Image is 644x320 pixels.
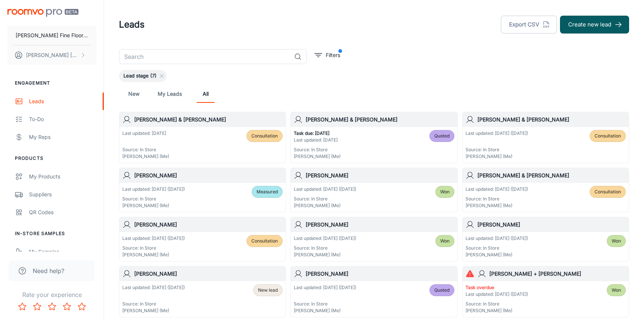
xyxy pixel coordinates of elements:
[294,301,356,307] p: Source: In Store
[466,186,528,193] p: Last updated: [DATE] ([DATE])
[466,235,528,242] p: Last updated: [DATE] ([DATE])
[125,85,143,103] a: New
[294,186,356,193] p: Last updated: [DATE] ([DATE])
[466,284,528,291] p: Task overdue
[122,130,169,137] p: Last updated: [DATE]
[7,45,96,65] button: [PERSON_NAME] [PERSON_NAME]
[134,171,283,180] h6: [PERSON_NAME]
[489,270,626,278] h6: [PERSON_NAME] + [PERSON_NAME]
[59,299,74,314] button: Rate 4 star
[119,266,286,317] a: [PERSON_NAME]Last updated: [DATE] ([DATE])Source: In Store[PERSON_NAME] (Me)New lead
[466,153,528,160] p: [PERSON_NAME] (Me)
[45,299,59,314] button: Rate 3 star
[462,168,629,212] a: [PERSON_NAME] & [PERSON_NAME]Last updated: [DATE] ([DATE])Source: In Store[PERSON_NAME] (Me)Consu...
[158,85,182,103] a: My Leads
[134,221,283,229] h6: [PERSON_NAME]
[122,146,169,153] p: Source: In Store
[477,171,626,180] h6: [PERSON_NAME] & [PERSON_NAME]
[294,245,356,251] p: Source: In Store
[560,16,629,34] button: Create new lead
[122,251,185,258] p: [PERSON_NAME] (Me)
[294,307,356,314] p: [PERSON_NAME] (Me)
[251,238,278,244] span: Consultation
[119,72,161,80] span: Lead stage (7)
[462,112,629,163] a: [PERSON_NAME] & [PERSON_NAME]Last updated: [DATE] ([DATE])Source: In Store[PERSON_NAME] (Me)Consu...
[294,235,356,242] p: Last updated: [DATE] ([DATE])
[74,299,89,314] button: Rate 5 star
[119,168,286,212] a: [PERSON_NAME]Last updated: [DATE] ([DATE])Source: In Store[PERSON_NAME] (Me)Measured
[7,26,96,45] button: [PERSON_NAME] Fine Floors, Inc
[462,217,629,262] a: [PERSON_NAME]Last updated: [DATE] ([DATE])Source: In Store[PERSON_NAME] (Me)Won
[595,188,621,195] span: Consultation
[122,301,185,307] p: Source: In Store
[434,133,450,139] span: Quoted
[16,31,88,39] p: [PERSON_NAME] Fine Floors, Inc
[294,153,341,160] p: [PERSON_NAME] (Me)
[306,270,454,278] h6: [PERSON_NAME]
[294,137,341,143] p: Last updated: [DATE]
[290,112,457,163] a: [PERSON_NAME] & [PERSON_NAME]Task due: [DATE]Last updated: [DATE]Source: In Store[PERSON_NAME] (M...
[290,168,457,212] a: [PERSON_NAME]Last updated: [DATE] ([DATE])Source: In Store[PERSON_NAME] (Me)Won
[306,171,454,180] h6: [PERSON_NAME]
[466,146,528,153] p: Source: In Store
[501,16,557,34] button: Export CSV
[477,221,626,229] h6: [PERSON_NAME]
[251,133,278,139] span: Consultation
[134,115,283,124] h6: [PERSON_NAME] & [PERSON_NAME]
[612,238,621,244] span: Won
[122,196,185,202] p: Source: In Store
[122,245,185,251] p: Source: In Store
[122,153,169,160] p: [PERSON_NAME] (Me)
[119,49,291,64] input: Search
[258,287,278,294] span: New lead
[612,287,621,294] span: Won
[466,291,528,298] p: Last updated: [DATE] ([DATE])
[197,85,215,103] a: All
[306,115,454,124] h6: [PERSON_NAME] & [PERSON_NAME]
[29,208,96,216] div: QR Codes
[294,202,356,209] p: [PERSON_NAME] (Me)
[119,217,286,262] a: [PERSON_NAME]Last updated: [DATE] ([DATE])Source: In Store[PERSON_NAME] (Me)Consultation
[30,299,45,314] button: Rate 2 star
[15,299,30,314] button: Rate 1 star
[6,290,98,299] p: Rate your experience
[134,270,283,278] h6: [PERSON_NAME]
[29,248,96,256] div: My Samples
[294,196,356,202] p: Source: In Store
[33,266,64,275] span: Need help?
[119,18,145,31] h1: Leads
[294,251,356,258] p: [PERSON_NAME] (Me)
[122,284,185,291] p: Last updated: [DATE] ([DATE])
[294,130,341,137] p: Task due: [DATE]
[440,238,450,244] span: Won
[29,97,96,105] div: Leads
[119,112,286,163] a: [PERSON_NAME] & [PERSON_NAME]Last updated: [DATE]Source: In Store[PERSON_NAME] (Me)Consultation
[440,188,450,195] span: Won
[29,115,96,123] div: To-do
[122,202,185,209] p: [PERSON_NAME] (Me)
[466,202,528,209] p: [PERSON_NAME] (Me)
[294,284,356,291] p: Last updated: [DATE] ([DATE])
[595,133,621,139] span: Consultation
[466,307,528,314] p: [PERSON_NAME] (Me)
[466,301,528,307] p: Source: In Store
[434,287,450,294] span: Quoted
[122,235,185,242] p: Last updated: [DATE] ([DATE])
[466,196,528,202] p: Source: In Store
[466,130,528,137] p: Last updated: [DATE] ([DATE])
[290,217,457,262] a: [PERSON_NAME]Last updated: [DATE] ([DATE])Source: In Store[PERSON_NAME] (Me)Won
[122,186,185,193] p: Last updated: [DATE] ([DATE])
[7,9,78,17] img: Roomvo PRO Beta
[466,245,528,251] p: Source: In Store
[294,146,341,153] p: Source: In Store
[326,51,340,59] p: Filters
[29,190,96,199] div: Suppliers
[462,266,629,317] a: [PERSON_NAME] + [PERSON_NAME]Task overdueLast updated: [DATE] ([DATE])Source: In Store[PERSON_NAM...
[29,133,96,141] div: My Reps
[306,221,454,229] h6: [PERSON_NAME]
[26,51,78,59] p: [PERSON_NAME] [PERSON_NAME]
[290,266,457,317] a: [PERSON_NAME]Last updated: [DATE] ([DATE])Source: In Store[PERSON_NAME] (Me)Quoted
[466,251,528,258] p: [PERSON_NAME] (Me)
[119,70,167,82] div: Lead stage (7)
[29,172,96,181] div: My Products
